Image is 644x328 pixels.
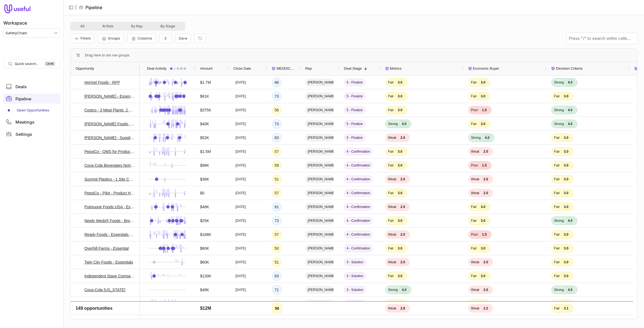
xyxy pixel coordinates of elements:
[108,36,120,40] span: Groups
[236,94,246,98] time: [DATE]
[305,259,334,266] span: [PERSON_NAME]
[395,246,405,251] span: 3.0
[471,274,477,278] span: Fair
[554,301,560,306] span: Fair
[344,176,373,183] span: 4 - Confirmation
[554,122,564,126] span: Strong
[554,163,560,168] span: Fair
[554,136,560,140] span: Fair
[562,273,571,279] span: 3.0
[84,176,135,183] a: Summit Plastics - 1 Site Core
[200,273,211,279] div: $130K
[565,121,575,127] span: 4.0
[236,136,246,140] time: [DATE]
[471,191,479,195] span: Weak
[471,136,481,140] span: Strong
[84,148,135,155] a: PepsiCo - QMS for Product Hold and CAPA - $2.2M
[200,231,211,238] div: $168K
[84,204,135,210] a: Pulmuone Foods USA - Essential (1 Site)
[388,246,394,251] span: Fair
[395,107,405,113] span: 3.0
[15,120,34,124] span: Meetings
[562,93,571,99] span: 3.0
[554,149,560,154] span: Fair
[152,23,184,30] button: By Stage
[85,52,130,59] div: Row Groups
[84,300,132,307] a: Custom Craft Poultry - Core
[344,314,366,321] span: 3 - Solution
[84,245,129,252] a: Overhill Farms - Essential
[85,52,130,59] span: Drag here to set row groups
[305,203,334,210] span: [PERSON_NAME]
[481,287,490,293] span: 2.0
[305,300,334,307] span: [PERSON_NAME]
[200,204,209,210] div: $48K
[15,132,32,136] span: Settings
[473,65,499,72] span: Economic Buyer
[565,287,575,293] span: 4.5
[236,191,246,195] time: [DATE]
[236,301,246,306] time: [DATE]
[344,162,373,169] span: 4 - Confirmation
[471,149,479,154] span: Weak
[15,97,31,101] span: Pipeline
[305,79,334,86] span: [PERSON_NAME]
[93,23,122,30] button: At Risk
[552,62,625,75] div: Decision Criteria
[481,190,490,196] span: 2.0
[388,122,398,126] span: Strong
[388,205,396,209] span: Weak
[3,117,60,127] a: Meetings
[554,177,560,181] span: Fair
[15,62,38,66] span: Quick search...
[471,232,478,237] span: Poor
[84,79,120,86] a: Hormel Foods - RFP
[200,217,209,224] div: $25K
[554,274,560,278] span: Fair
[481,315,490,320] span: 2.0
[388,288,398,292] span: Strong
[84,93,135,100] a: [PERSON_NAME] - Essential (1->5 sites)
[479,204,488,210] span: 3.0
[344,106,365,114] span: 5 - Finalize
[388,274,394,278] span: Fair
[84,162,135,169] a: Coca-Cola Beverages Northeast, Inc - 2 plant 2025
[275,245,279,252] div: 50
[480,163,489,168] span: 1.5
[479,246,488,251] span: 3.0
[344,286,366,293] span: 3 - Solution
[305,314,334,321] span: [PERSON_NAME]
[480,107,489,113] span: 1.5
[275,190,279,196] div: 57
[15,85,27,89] span: Deals
[388,80,394,85] span: Fair
[395,218,405,223] span: 3.0
[84,190,135,196] a: PepsiCo - Pilot - Product Hold
[70,34,94,43] button: Filter Pipeline
[554,108,564,112] span: Strong
[138,36,152,40] span: Columns
[275,134,279,141] div: 63
[562,259,571,265] span: 3.0
[344,189,373,197] span: 4 - Confirmation
[275,259,279,265] div: 51
[200,134,209,141] div: $52K
[388,177,396,181] span: Weak
[79,4,102,11] li: Pipeline
[344,300,366,307] span: 3 - Solution
[3,94,60,104] a: Pipeline
[81,36,91,40] span: Filters
[554,260,560,264] span: Fair
[75,4,77,11] span: |
[479,273,488,279] span: 3.0
[233,65,251,72] span: Close Date
[395,80,405,85] span: 3.0
[305,217,334,224] span: [PERSON_NAME]
[388,260,396,264] span: Weak
[3,20,27,26] label: Workspace
[84,134,135,141] a: [PERSON_NAME] - Supplier + Essentials
[395,93,405,99] span: 3.0
[344,93,365,100] span: 5 - Finalize
[200,314,209,321] div: $72K
[200,259,209,265] div: $60K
